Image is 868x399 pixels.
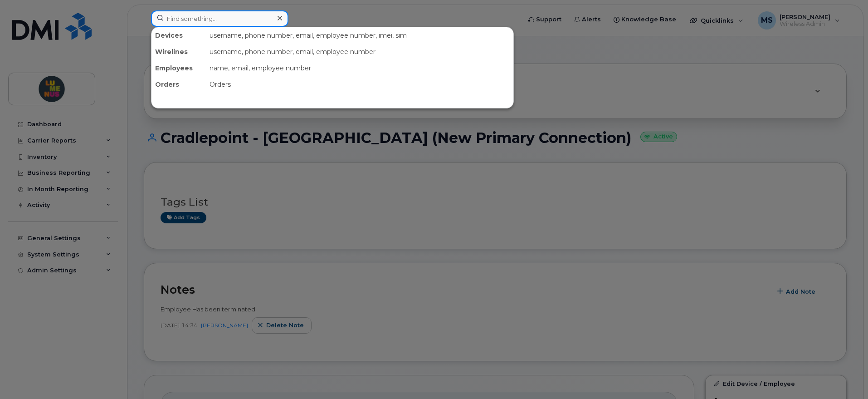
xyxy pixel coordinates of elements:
div: Orders [206,76,513,93]
div: username, phone number, email, employee number [206,44,513,60]
div: name, email, employee number [206,60,513,76]
div: Devices [151,27,206,44]
div: Wirelines [151,44,206,60]
div: username, phone number, email, employee number, imei, sim [206,27,513,44]
div: Employees [151,60,206,76]
div: Orders [151,76,206,93]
